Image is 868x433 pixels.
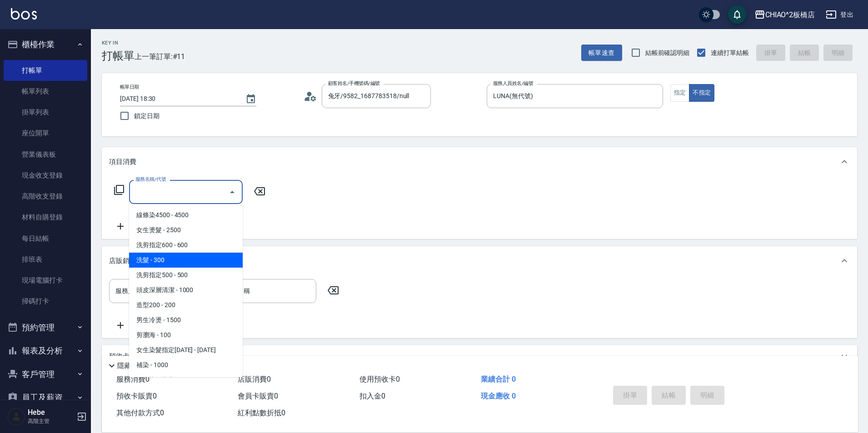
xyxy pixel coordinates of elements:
[28,408,74,417] h5: Hebe
[359,375,400,383] span: 使用預收卡 0
[120,91,236,106] input: YYYY/MM/DD hh:mm
[765,9,815,20] div: CHIAO^2板橋店
[11,8,37,20] img: Logo
[129,328,243,343] span: 剪瀏海 - 100
[109,157,136,167] p: 項目消費
[645,48,690,58] span: 結帳前確認明細
[4,33,87,56] button: 櫃檯作業
[102,50,135,62] h3: 打帳單
[4,144,87,165] a: 營業儀表板
[4,123,87,144] a: 座位開單
[120,84,139,90] label: 帳單日期
[134,111,160,121] span: 鎖定日期
[238,375,271,383] span: 店販消費 0
[117,361,158,371] p: 隱藏業績明細
[129,358,243,373] span: 補染 - 1000
[4,228,87,249] a: 每日結帳
[359,392,385,400] span: 扣入金 0
[822,6,857,23] button: 登出
[102,40,135,46] h2: Key In
[751,5,819,24] button: CHIAO^2板橋店
[328,80,380,87] label: 顧客姓名/手機號碼/編號
[129,268,243,283] span: 洗剪指定500 - 500
[116,408,164,417] span: 其他付款方式 0
[4,207,87,228] a: 材料自購登錄
[129,208,243,223] span: 線條染4500 - 4500
[4,81,87,102] a: 帳單列表
[129,238,243,253] span: 洗剪指定600 - 600
[129,373,243,388] span: 男生染髮指定 - 1500
[4,249,87,270] a: 排班表
[116,392,157,400] span: 預收卡販賣 0
[581,45,622,61] button: 帳單速查
[4,363,87,386] button: 客戶管理
[102,147,857,176] div: 項目消費
[225,185,239,199] button: Close
[28,417,74,425] p: 高階主管
[109,352,143,361] p: 預收卡販賣
[102,345,857,367] div: 預收卡販賣
[129,343,243,358] span: 女生染髮指定[DATE] - [DATE]
[670,84,690,102] button: 指定
[4,291,87,312] a: 掃碼打卡
[129,253,243,268] span: 洗髮 - 300
[129,283,243,298] span: 頭皮深層清潔 - 1000
[129,223,243,238] span: 女生燙髮 - 2500
[109,256,136,266] p: 店販銷售
[135,51,185,62] span: 上一筆訂單:#11
[711,48,749,58] span: 連續打單結帳
[102,246,857,275] div: 店販銷售
[135,176,166,183] label: 服務名稱/代號
[4,316,87,339] button: 預約管理
[4,386,87,409] button: 員工及薪資
[4,102,87,123] a: 掛單列表
[238,392,278,400] span: 會員卡販賣 0
[728,5,746,24] button: save
[116,375,150,383] span: 服務消費 0
[493,80,533,87] label: 服務人員姓名/編號
[689,84,714,102] button: 不指定
[4,339,87,363] button: 報表及分析
[240,88,262,110] button: Choose date, selected date is 2025-10-15
[4,165,87,186] a: 現金收支登錄
[481,392,516,400] span: 現金應收 0
[238,408,285,417] span: 紅利點數折抵 0
[129,313,243,328] span: 男生冷燙 - 1500
[4,270,87,291] a: 現場電腦打卡
[4,186,87,207] a: 高階收支登錄
[7,408,25,426] img: Person
[4,60,87,81] a: 打帳單
[481,375,516,383] span: 業績合計 0
[129,298,243,313] span: 造型200 - 200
